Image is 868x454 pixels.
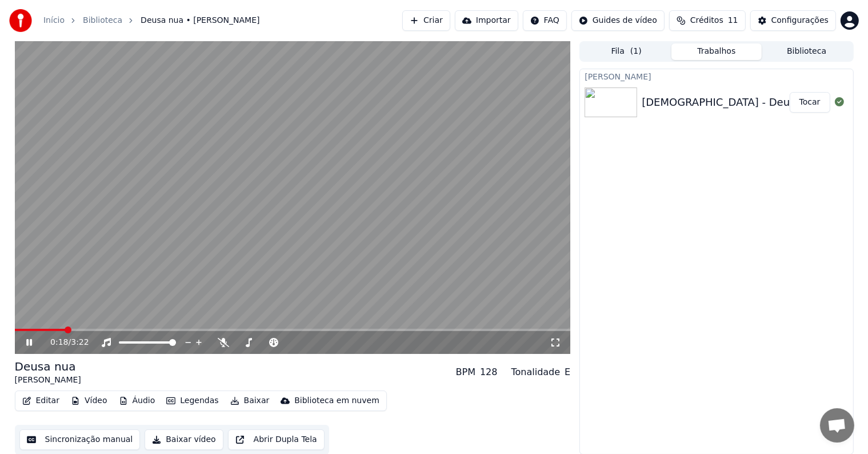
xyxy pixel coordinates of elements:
[669,10,746,31] button: Créditos11
[71,337,89,348] span: 3:22
[565,365,570,379] div: E
[19,429,141,450] button: Sincronização manual
[455,10,518,31] button: Importar
[581,43,671,60] button: Fila
[15,375,81,386] div: [PERSON_NAME]
[630,46,642,57] span: ( 1 )
[571,10,665,31] button: Guides de vídeo
[43,15,65,26] a: Início
[15,359,81,375] div: Deusa nua
[50,337,78,348] div: /
[456,365,475,379] div: BPM
[750,10,836,31] button: Configurações
[228,429,325,450] button: Abrir Dupla Tela
[162,393,223,409] button: Legendas
[790,92,830,113] button: Tocar
[671,43,762,60] button: Trabalhos
[642,94,824,110] div: [DEMOGRAPHIC_DATA] - Deusa nua
[580,69,853,83] div: [PERSON_NAME]
[141,15,259,26] span: Deusa nua • [PERSON_NAME]
[523,10,567,31] button: FAQ
[50,337,68,348] span: 0:18
[145,429,223,450] button: Baixar vídeo
[762,43,852,60] button: Biblioteca
[226,393,274,409] button: Baixar
[83,15,122,26] a: Biblioteca
[18,393,64,409] button: Editar
[43,15,260,26] nav: breadcrumb
[820,408,854,443] a: Bate-papo aberto
[294,395,379,407] div: Biblioteca em nuvem
[66,393,112,409] button: Vídeo
[690,15,723,26] span: Créditos
[114,393,160,409] button: Áudio
[9,9,32,32] img: youka
[728,15,738,26] span: 11
[402,10,450,31] button: Criar
[480,365,498,379] div: 128
[771,15,829,26] div: Configurações
[511,365,561,379] div: Tonalidade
